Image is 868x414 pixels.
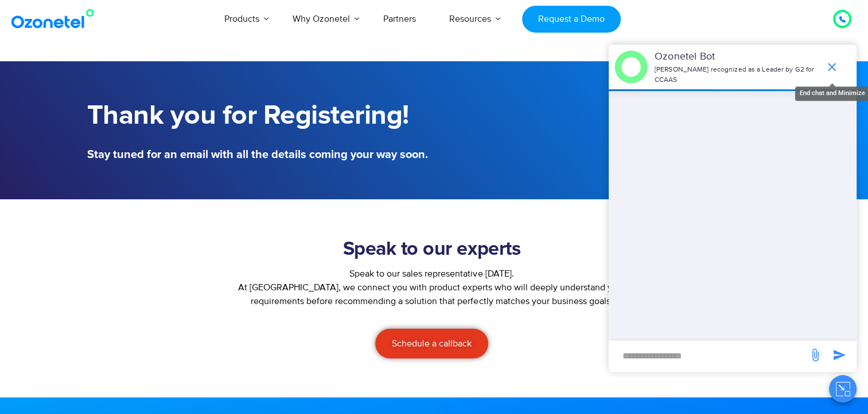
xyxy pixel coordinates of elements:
a: Request a Demo [522,6,620,33]
div: new-msg-input [614,346,803,366]
h1: Thank you for Registering! [87,100,429,132]
p: [PERSON_NAME] recognized as a Leader by G2 for CCAAS [655,65,819,85]
h2: Speak to our experts [228,238,636,261]
p: At [GEOGRAPHIC_DATA], we connect you with product experts who will deeply understand your require... [228,281,636,308]
span: send message [828,344,851,366]
span: Schedule a callback [392,339,472,348]
h5: Stay tuned for an email with all the details coming your way soon. [87,149,429,160]
span: end chat or minimize [820,56,843,78]
p: Ozonetel Bot [655,49,819,65]
button: Close chat [829,375,857,403]
img: header [614,50,648,84]
a: Schedule a callback [375,329,488,358]
div: Speak to our sales representative [DATE]. [228,267,636,281]
span: send message [804,344,827,366]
